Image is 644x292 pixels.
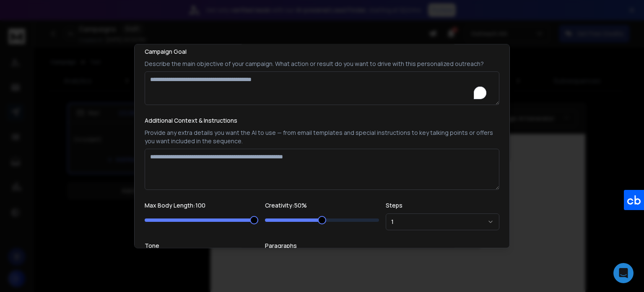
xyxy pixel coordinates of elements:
p: Describe the main objective of your campaign. What action or result do you want to drive with thi... [145,59,499,68]
label: Creativity: 50 % [265,201,307,209]
label: Tone [145,241,159,249]
button: 1 [386,213,499,230]
label: Campaign Goal [145,47,187,55]
div: Open Intercom Messenger [613,263,634,283]
label: Max Body Length: 100 [145,201,205,209]
label: Additional Context & Instructions [145,116,237,124]
textarea: To enrich screen reader interactions, please activate Accessibility in Grammarly extension settings [145,71,499,105]
label: Steps [386,201,402,209]
p: Provide any extra details you want the AI to use — from email templates and special instructions ... [145,128,499,145]
label: Paragraphs [265,241,297,249]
